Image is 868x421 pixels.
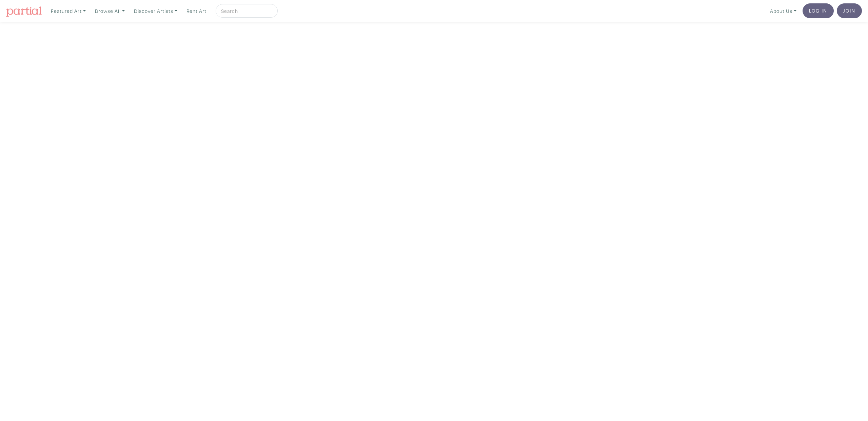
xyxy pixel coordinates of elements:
a: Rent Art [183,4,210,18]
a: Featured Art [48,4,89,18]
a: Discover Artists [131,4,180,18]
input: Search [220,7,271,15]
a: Join [837,3,862,18]
a: Browse All [92,4,128,18]
a: About Us [767,4,800,18]
a: Log In [803,3,834,18]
